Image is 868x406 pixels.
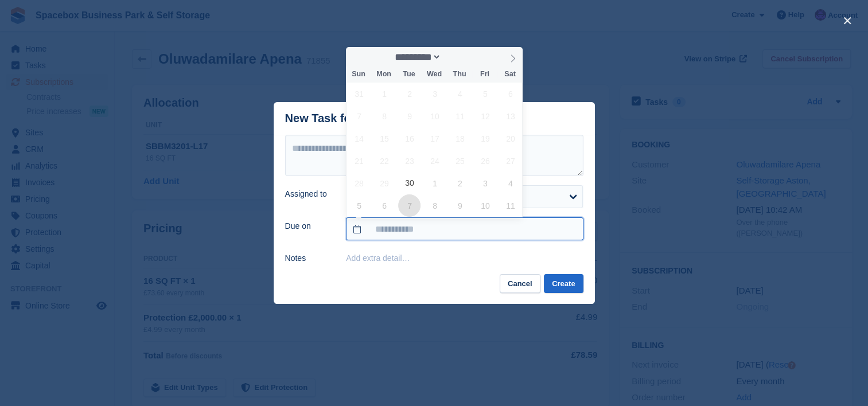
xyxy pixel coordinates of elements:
span: Tue [396,71,422,78]
span: September 29, 2025 [373,172,396,194]
span: September 30, 2025 [398,172,421,194]
span: October 5, 2025 [348,194,371,217]
span: September 20, 2025 [499,127,521,150]
span: September 24, 2025 [423,150,446,172]
select: Month [391,51,442,63]
span: September 2, 2025 [398,83,421,105]
button: Create [544,274,583,293]
span: October 4, 2025 [499,172,521,194]
span: September 21, 2025 [348,150,371,172]
button: Add extra detail… [346,253,410,263]
span: October 10, 2025 [474,194,496,217]
span: Sat [497,71,523,78]
span: September 8, 2025 [373,105,396,127]
span: October 1, 2025 [423,172,446,194]
span: Wed [422,71,447,78]
button: close [838,11,857,30]
input: Year [441,51,477,63]
span: September 9, 2025 [398,105,421,127]
span: September 26, 2025 [474,150,496,172]
span: October 7, 2025 [398,194,421,217]
span: October 6, 2025 [373,194,396,217]
span: September 5, 2025 [474,83,496,105]
span: September 10, 2025 [423,105,446,127]
span: September 11, 2025 [449,105,471,127]
span: Fri [472,71,497,78]
span: September 4, 2025 [449,83,471,105]
span: September 14, 2025 [348,127,371,150]
span: September 6, 2025 [499,83,521,105]
span: September 27, 2025 [499,150,521,172]
span: October 2, 2025 [449,172,471,194]
span: September 23, 2025 [398,150,421,172]
span: September 13, 2025 [499,105,521,127]
span: Sun [346,71,371,78]
span: October 9, 2025 [449,194,471,217]
span: September 17, 2025 [423,127,446,150]
button: Cancel [500,274,540,293]
span: September 1, 2025 [373,83,396,105]
span: September 19, 2025 [474,127,496,150]
span: September 18, 2025 [449,127,471,150]
span: September 25, 2025 [449,150,471,172]
span: October 8, 2025 [423,194,446,217]
span: October 3, 2025 [474,172,496,194]
span: September 7, 2025 [348,105,371,127]
div: New Task for Subscription #71855 [285,112,470,125]
span: Thu [447,71,472,78]
span: August 31, 2025 [348,83,371,105]
span: Mon [371,71,396,78]
span: September 3, 2025 [423,83,446,105]
span: October 11, 2025 [499,194,521,217]
label: Notes [285,252,333,264]
span: September 15, 2025 [373,127,396,150]
label: Due on [285,220,333,232]
span: September 28, 2025 [348,172,371,194]
label: Assigned to [285,188,333,200]
span: September 22, 2025 [373,150,396,172]
span: September 12, 2025 [474,105,496,127]
span: September 16, 2025 [398,127,421,150]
